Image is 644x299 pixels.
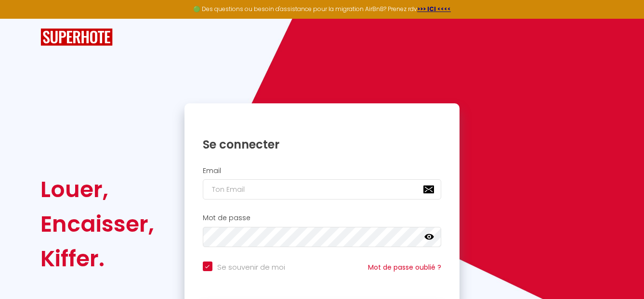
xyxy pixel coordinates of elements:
a: Mot de passe oublié ? [368,262,441,272]
div: Louer, [40,172,154,207]
input: Ton Email [203,179,442,199]
h2: Mot de passe [203,214,442,222]
h2: Email [203,167,442,175]
div: Encaisser, [40,207,154,241]
img: SuperHote logo [40,28,113,46]
a: >>> ICI <<<< [417,5,451,13]
h1: Se connecter [203,137,442,152]
div: Kiffer. [40,241,154,276]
